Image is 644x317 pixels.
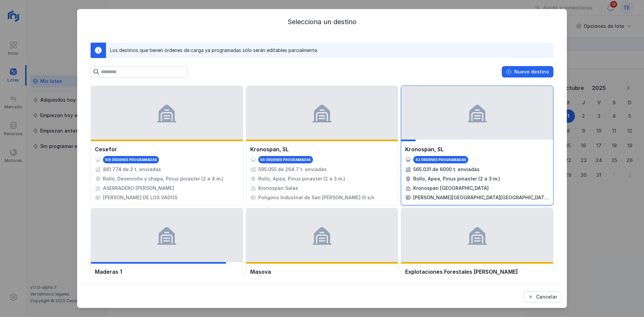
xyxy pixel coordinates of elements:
[250,145,289,153] div: Kronospan, SL
[103,194,177,201] div: [PERSON_NAME] DE LOS VADOS
[260,157,311,162] div: 68 órdenes programadas
[258,194,375,201] div: Poligono Industrial de San [PERSON_NAME] III s/n
[413,194,549,201] div: [PERSON_NAME][GEOGRAPHIC_DATA][GEOGRAPHIC_DATA], Km 106, 09199, [GEOGRAPHIC_DATA]
[103,175,223,182] div: Rollo, Desenrollo y chapa, Pinus pinaster (2 a 4 m.)
[250,268,271,276] div: Masova
[405,268,518,276] div: Explotaciones Forestales [PERSON_NAME]
[258,175,345,182] div: Rollo, Apea, Pinus pinaster (2 a 3 m.)
[536,294,557,300] div: Cancelar
[95,145,117,153] div: Cesefor
[103,166,161,173] div: 881.774 de 2 t. enviadas
[110,47,318,54] div: Los destinos que tienen órdenes de carga ya programadas sólo serán editables parcialmente.
[83,17,561,27] div: Selecciona un destino
[413,185,489,192] div: Kronospan [GEOGRAPHIC_DATA]
[413,175,500,182] div: Rollo, Apea, Pinus pinaster (2 a 3 m.)
[415,157,466,162] div: 42 órdenes programadas
[105,157,157,162] div: 108 órdenes programadas
[95,268,122,276] div: Maderas 1
[405,145,444,153] div: Kronospan, SL
[258,185,298,192] div: Kronospan Salas
[258,166,327,173] div: 595.055 de 264.7 t. enviadas
[524,291,561,303] button: Cancelar
[514,68,549,75] div: Nuevo destino
[413,166,480,173] div: 565.031 de 6000 t. enviadas
[502,66,553,77] button: Nuevo destino
[103,185,174,192] div: ASERRADERO [PERSON_NAME]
